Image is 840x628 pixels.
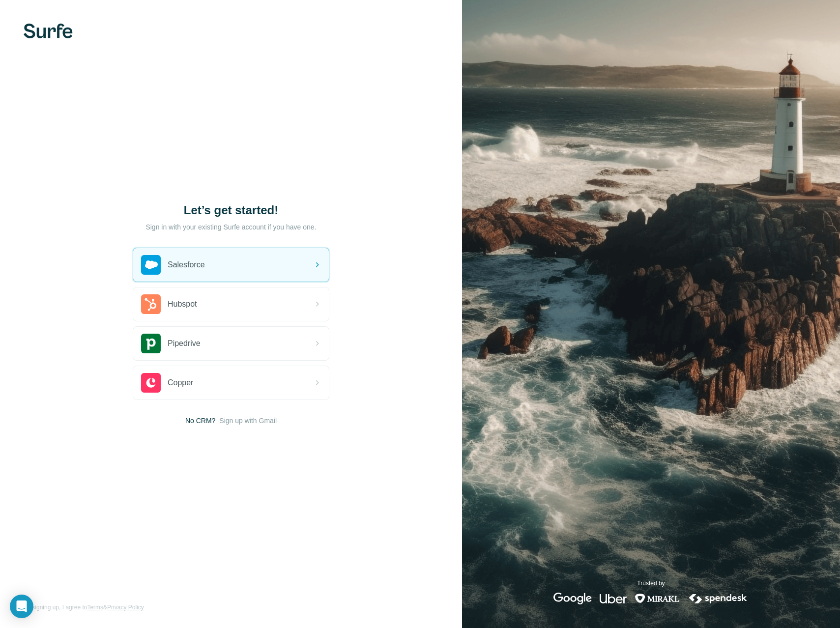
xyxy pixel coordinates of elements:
span: No CRM? [185,416,215,426]
img: pipedrive's logo [141,334,161,353]
img: mirakl's logo [635,593,680,604]
img: copper's logo [141,373,161,393]
span: By signing up, I agree to & [24,603,144,612]
div: Open Intercom Messenger [10,595,33,618]
img: google's logo [553,593,592,604]
h1: Let’s get started! [133,202,329,218]
span: Copper [168,377,193,389]
img: hubspot's logo [141,294,161,314]
img: salesforce's logo [141,255,161,275]
a: Privacy Policy [107,604,144,611]
p: Sign in with your existing Surfe account if you have one. [145,222,316,232]
p: Trusted by [637,579,665,588]
img: uber's logo [600,593,627,604]
img: Surfe's logo [24,24,73,38]
a: Terms [87,604,103,611]
span: Pipedrive [168,338,201,349]
span: Salesforce [168,259,205,271]
button: Sign up with Gmail [219,416,277,426]
span: Hubspot [168,298,197,310]
img: spendesk's logo [688,593,749,604]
